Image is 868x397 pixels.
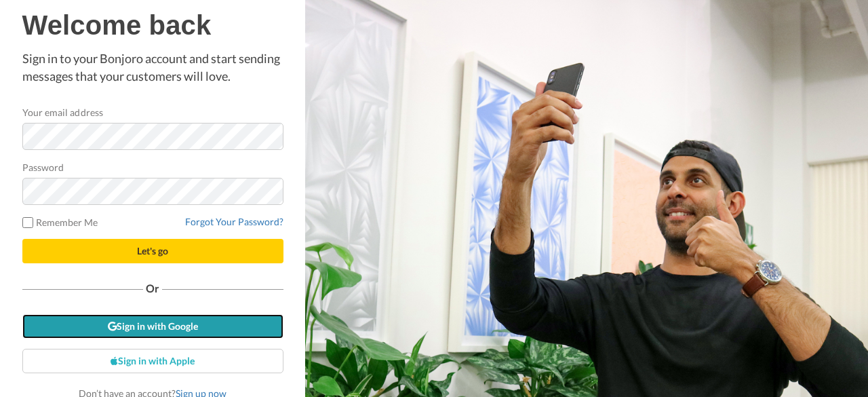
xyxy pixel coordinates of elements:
span: Let's go [137,245,168,257]
a: Forgot Your Password? [185,216,283,227]
label: Remember Me [22,215,98,229]
button: Let's go [22,239,283,263]
p: Sign in to your Bonjoro account and start sending messages that your customers will love. [22,50,283,85]
span: Or [143,284,162,293]
input: Remember Me [22,217,33,228]
h1: Welcome back [22,10,283,40]
a: Sign in with Google [22,314,283,339]
label: Your email address [22,105,103,119]
a: Sign in with Apple [22,349,283,373]
label: Password [22,160,64,174]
